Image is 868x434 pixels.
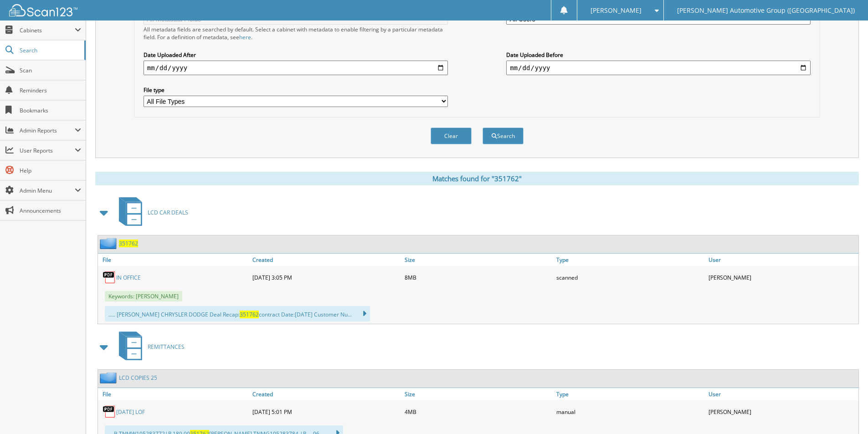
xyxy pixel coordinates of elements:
[105,306,370,322] div: ..... [PERSON_NAME] CHRYSLER DODGE Deal Recap: contract Date:[DATE] Customer Nu...
[554,254,706,266] a: Type
[98,254,250,266] a: File
[119,374,157,382] a: LCD COPIES 25
[20,167,81,174] span: Help
[240,311,259,318] span: 351762
[20,26,75,34] span: Cabinets
[554,403,706,421] div: manual
[100,238,119,249] img: folder2.png
[822,390,868,434] iframe: Chat Widget
[20,46,80,54] span: Search
[402,268,555,286] div: 8MB
[677,8,855,13] span: [PERSON_NAME] Automotive Group ([GEOGRAPHIC_DATA])
[431,128,472,144] button: Clear
[250,268,402,286] div: [DATE] 3:05 PM
[148,209,188,216] span: LCD CAR DEALS
[706,254,858,266] a: User
[402,403,555,421] div: 4MB
[20,66,81,74] span: Scan
[113,194,188,230] a: LCD CAR DEALS
[591,8,642,13] span: [PERSON_NAME]
[98,388,250,400] a: File
[20,147,75,154] span: User Reports
[119,240,138,247] a: 351762
[402,388,555,400] a: Size
[20,127,75,134] span: Admin Reports
[239,33,251,41] a: here
[148,343,185,351] span: REMITTANCES
[554,268,706,286] div: scanned
[506,51,811,59] label: Date Uploaded Before
[116,274,141,281] a: IN OFFICE
[144,51,448,59] label: Date Uploaded After
[706,268,858,286] div: [PERSON_NAME]
[20,207,81,214] span: Announcements
[144,86,448,94] label: File type
[144,61,448,75] input: start
[250,403,402,421] div: [DATE] 5:01 PM
[483,128,524,144] button: Search
[20,187,75,194] span: Admin Menu
[250,388,402,400] a: Created
[20,107,81,114] span: Bookmarks
[103,405,116,419] img: PDF.png
[402,254,555,266] a: Size
[105,291,182,301] span: Keywords: [PERSON_NAME]
[113,329,185,365] a: REMITTANCES
[103,271,116,284] img: PDF.png
[95,172,859,185] div: Matches found for "351762"
[250,254,402,266] a: Created
[144,26,448,41] div: All metadata fields are searched by default. Select a cabinet with metadata to enable filtering b...
[116,408,145,416] a: [DATE] LOF
[706,388,858,400] a: User
[554,388,706,400] a: Type
[9,4,77,16] img: scan123-logo-white.svg
[706,403,858,421] div: [PERSON_NAME]
[506,61,811,75] input: end
[100,372,119,383] img: folder2.png
[20,87,81,94] span: Reminders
